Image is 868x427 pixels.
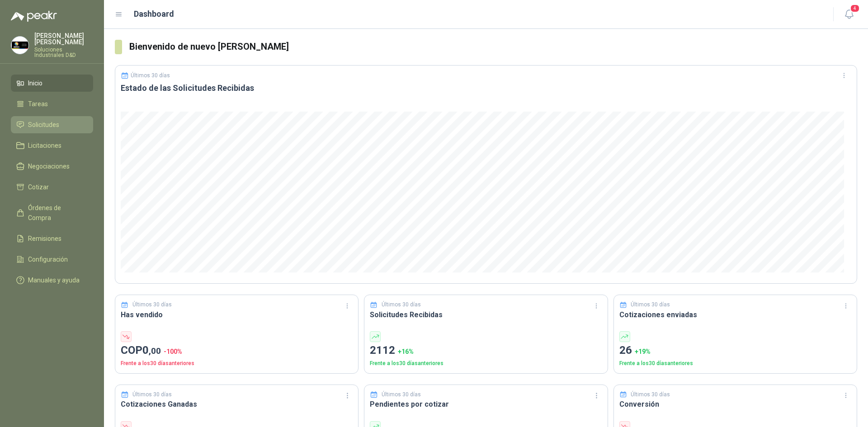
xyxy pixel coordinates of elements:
img: Logo peakr [11,11,57,22]
img: Company Logo [11,37,28,54]
a: Inicio [11,75,93,92]
a: Solicitudes [11,116,93,133]
h3: Bienvenido de nuevo [PERSON_NAME] [129,40,857,54]
span: Negociaciones [28,161,70,171]
h3: Solicitudes Recibidas [370,309,602,320]
p: Últimos 30 días [132,390,172,399]
h3: Conversión [619,399,851,410]
a: Licitaciones [11,137,93,154]
p: Frente a los 30 días anteriores [121,359,353,368]
p: Últimos 30 días [131,72,170,79]
span: 4 [850,4,860,13]
span: Manuales y ayuda [28,275,80,285]
p: Frente a los 30 días anteriores [370,359,602,368]
p: Últimos 30 días [382,390,421,399]
p: Últimos 30 días [132,300,172,309]
span: Remisiones [28,234,61,244]
p: Últimos 30 días [631,300,670,309]
a: Cotizar [11,178,93,196]
button: 4 [841,6,857,23]
p: Soluciones Industriales D&D [34,47,93,58]
a: Tareas [11,95,93,113]
a: Configuración [11,251,93,268]
h3: Cotizaciones Ganadas [121,399,353,410]
span: Configuración [28,254,68,264]
span: Órdenes de Compra [28,203,85,223]
p: Frente a los 30 días anteriores [619,359,851,368]
h3: Cotizaciones enviadas [619,309,851,320]
p: Últimos 30 días [631,390,670,399]
a: Órdenes de Compra [11,199,93,226]
span: 0 [142,344,161,357]
h3: Has vendido [121,309,353,320]
span: Solicitudes [28,120,59,130]
a: Remisiones [11,230,93,247]
h1: Dashboard [134,8,174,20]
a: Manuales y ayuda [11,272,93,289]
span: Cotizar [28,182,49,192]
p: 26 [619,342,851,359]
a: Negociaciones [11,158,93,175]
span: ,00 [149,346,161,356]
span: Inicio [28,78,42,88]
span: -100 % [164,348,182,355]
p: Últimos 30 días [382,300,421,309]
p: 2112 [370,342,602,359]
span: + 16 % [398,348,414,355]
h3: Pendientes por cotizar [370,399,602,410]
span: Licitaciones [28,141,61,150]
h3: Estado de las Solicitudes Recibidas [121,83,851,94]
p: COP [121,342,353,359]
p: [PERSON_NAME] [PERSON_NAME] [34,33,93,45]
span: Tareas [28,99,48,109]
span: + 19 % [635,348,651,355]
